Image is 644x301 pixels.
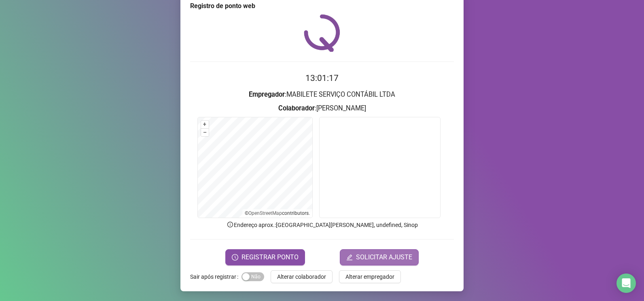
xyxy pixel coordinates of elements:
p: Endereço aprox. : [GEOGRAPHIC_DATA][PERSON_NAME], undefined, Sinop [190,220,454,229]
span: REGISTRAR PONTO [241,252,299,262]
span: Alterar colaborador [277,272,326,281]
li: © contributors. [245,210,310,216]
time: 13:01:17 [305,73,339,83]
span: edit [346,254,353,261]
button: Alterar empregador [339,270,401,283]
button: + [201,121,209,128]
button: Alterar colaborador [271,270,333,283]
span: clock-circle [232,254,238,261]
span: info-circle [227,221,234,228]
div: Open Intercom Messenger [616,273,636,293]
h3: : [PERSON_NAME] [190,103,454,114]
a: OpenStreetMap [248,210,282,216]
button: – [201,129,209,136]
img: QRPoint [304,14,340,52]
h3: : MABILETE SERVIÇO CONTÁBIL LTDA [190,89,454,100]
span: SOLICITAR AJUSTE [356,252,412,262]
span: Alterar empregador [345,272,394,281]
button: editSOLICITAR AJUSTE [340,249,419,265]
strong: Empregador [249,91,285,98]
button: REGISTRAR PONTO [225,249,305,265]
label: Sair após registrar [190,270,241,283]
strong: Colaborador [278,104,315,112]
div: Registro de ponto web [190,1,454,11]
